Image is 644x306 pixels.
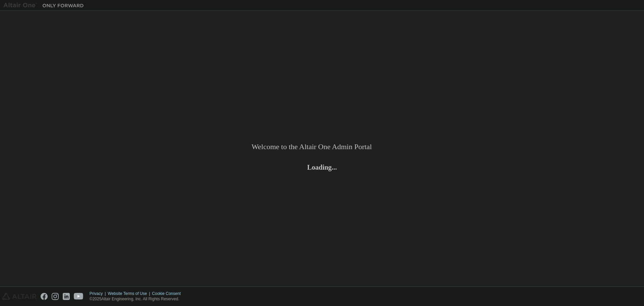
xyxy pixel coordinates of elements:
img: altair_logo.svg [2,293,37,300]
img: instagram.svg [52,293,59,300]
h2: Loading... [252,163,392,171]
img: facebook.svg [41,293,48,300]
div: Cookie Consent [152,291,184,296]
h2: Welcome to the Altair One Admin Portal [252,142,392,151]
img: Altair One [3,2,87,9]
div: Website Terms of Use [108,291,152,296]
p: © 2025 Altair Engineering, Inc. All Rights Reserved. [90,296,185,302]
img: linkedin.svg [63,293,70,300]
div: Privacy [90,291,108,296]
img: youtube.svg [74,293,84,300]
